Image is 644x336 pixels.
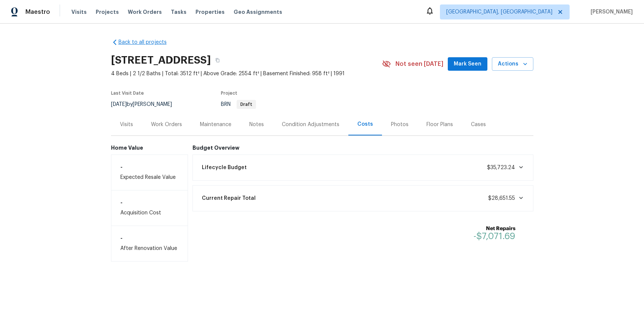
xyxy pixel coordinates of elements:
[498,59,527,69] span: Actions
[488,196,515,201] span: $28,651.55
[71,8,87,16] span: Visits
[111,102,127,107] span: [DATE]
[111,56,211,64] h2: [STREET_ADDRESS]
[474,225,515,232] b: Net Repairs
[120,164,179,170] h6: -
[120,235,179,241] h6: -
[221,102,256,107] span: BRN
[448,57,487,71] button: Mark Seen
[202,164,247,171] span: Lifecycle Budget
[395,60,443,68] span: Not seen [DATE]
[234,8,282,16] span: Geo Assignments
[492,57,533,71] button: Actions
[221,91,237,95] span: Project
[200,121,231,128] div: Maintenance
[128,8,162,16] span: Work Orders
[111,91,144,95] span: Last Visit Date
[357,120,373,128] div: Costs
[25,8,50,16] span: Maestro
[171,9,187,15] span: Tasks
[391,121,409,128] div: Photos
[111,145,188,151] h6: Home Value
[249,121,264,128] div: Notes
[202,195,256,202] span: Current Repair Total
[588,8,633,16] span: [PERSON_NAME]
[111,190,188,226] div: Acquisition Cost
[454,59,481,69] span: Mark Seen
[111,39,183,46] a: Back to all projects
[111,70,382,77] span: 4 Beds | 2 1/2 Baths | Total: 3512 ft² | Above Grade: 2554 ft² | Basement Finished: 958 ft² | 1991
[471,121,486,128] div: Cases
[111,155,188,190] div: Expected Resale Value
[111,100,181,109] div: by [PERSON_NAME]
[282,121,339,128] div: Condition Adjustments
[111,226,188,262] div: After Renovation Value
[195,8,225,16] span: Properties
[474,232,515,241] span: -$7,071.69
[446,8,552,16] span: [GEOGRAPHIC_DATA], [GEOGRAPHIC_DATA]
[487,165,515,170] span: $35,723.24
[120,121,133,128] div: Visits
[120,199,179,205] h6: -
[192,145,533,151] h6: Budget Overview
[426,121,453,128] div: Floor Plans
[96,8,119,16] span: Projects
[237,102,255,107] span: Draft
[151,121,182,128] div: Work Orders
[211,54,224,67] button: Copy Address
